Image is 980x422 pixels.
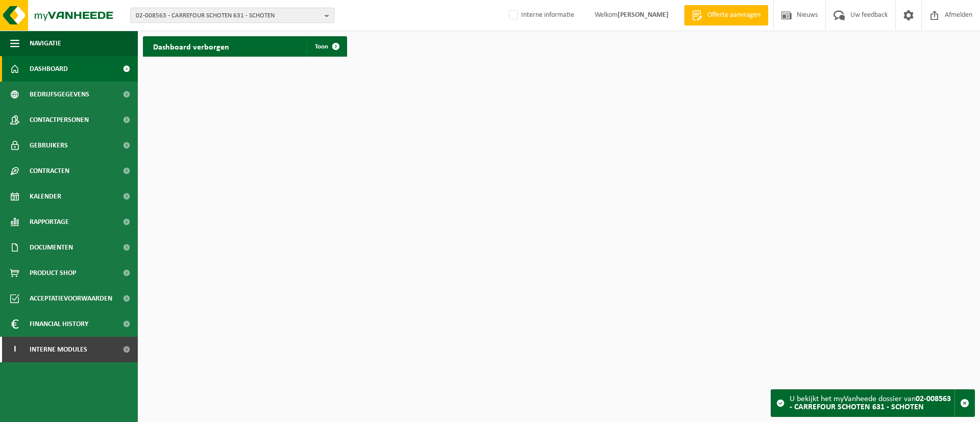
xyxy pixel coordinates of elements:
[30,31,61,56] span: Navigatie
[10,337,19,362] span: I
[30,56,68,82] span: Dashboard
[30,133,68,158] span: Gebruikers
[790,390,954,416] div: U bekijkt het myVanheede dossier van
[30,158,69,184] span: Contracten
[136,8,321,23] span: 02-008563 - CARREFOUR SCHOTEN 631 - SCHOTEN
[30,311,88,337] span: Financial History
[30,260,76,286] span: Product Shop
[30,337,87,362] span: Interne modules
[618,11,669,19] strong: [PERSON_NAME]
[307,36,346,57] a: Toon
[684,5,768,26] a: Offerte aanvragen
[507,8,574,23] label: Interne informatie
[705,10,763,20] span: Offerte aanvragen
[30,184,61,209] span: Kalender
[315,43,328,50] span: Toon
[130,8,334,23] button: 02-008563 - CARREFOUR SCHOTEN 631 - SCHOTEN
[30,286,112,311] span: Acceptatievoorwaarden
[143,36,239,56] h2: Dashboard verborgen
[30,107,89,133] span: Contactpersonen
[30,235,73,260] span: Documenten
[30,82,89,107] span: Bedrijfsgegevens
[790,395,951,411] strong: 02-008563 - CARREFOUR SCHOTEN 631 - SCHOTEN
[30,209,69,235] span: Rapportage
